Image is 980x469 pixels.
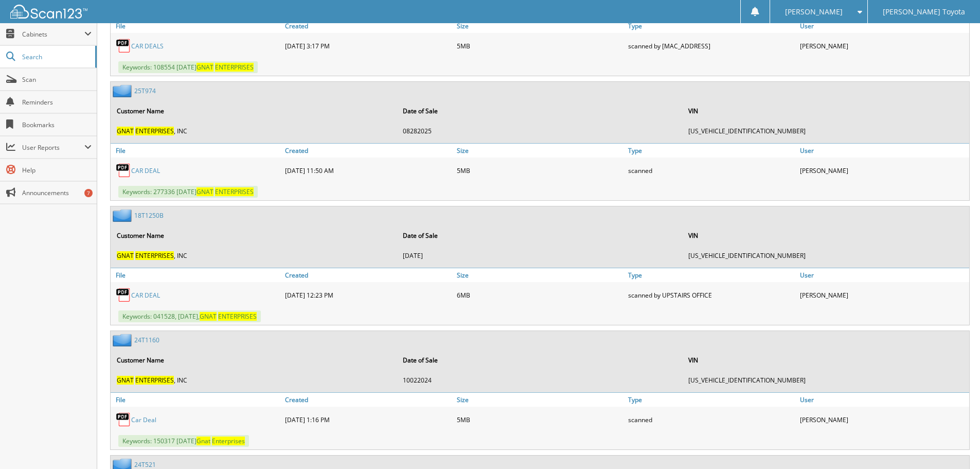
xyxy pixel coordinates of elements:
span: Cabinets [22,30,84,39]
div: 5MB [454,160,626,181]
img: folder2.png [113,334,134,346]
img: PDF.png [116,163,131,178]
th: VIN [683,100,968,121]
span: Keywords: 150317 [DATE] [118,435,249,447]
th: Customer Name [112,350,397,371]
td: , INC [112,372,397,389]
a: Type [626,268,797,282]
td: 08282025 [398,123,683,140]
td: [US_VEHICLE_IDENTIFICATION_NUMBER] [683,247,968,264]
iframe: Chat Widget [929,420,980,469]
a: Car Deal [131,415,156,424]
a: File [111,393,282,407]
span: Reminders [22,98,92,107]
div: [PERSON_NAME] [797,285,969,305]
a: File [111,144,282,158]
a: User [797,19,969,33]
a: Created [282,19,454,33]
div: [PERSON_NAME] [797,409,969,430]
img: PDF.png [116,287,131,303]
td: [US_VEHICLE_IDENTIFICATION_NUMBER] [683,372,968,389]
div: scanned [626,409,797,430]
a: Created [282,393,454,407]
a: File [111,268,282,282]
span: ENTERPRISES [215,187,254,196]
div: [DATE] 11:50 AM [282,160,454,181]
a: Type [626,19,797,33]
td: [DATE] [398,247,683,264]
div: [PERSON_NAME] [797,36,969,56]
a: Size [454,19,626,33]
span: [PERSON_NAME] [785,9,843,15]
a: Type [626,144,797,158]
th: Customer Name [112,100,397,121]
span: GNAT [200,312,217,321]
span: User Reports [22,143,84,152]
span: Announcements [22,188,92,197]
td: , INC [112,123,397,140]
div: 5MB [454,409,626,430]
th: VIN [683,225,968,246]
img: folder2.png [113,209,134,222]
th: Customer Name [112,225,397,246]
a: Size [454,144,626,158]
img: folder2.png [113,84,134,97]
div: 5MB [454,36,626,56]
span: ENTERPRISES [135,127,174,135]
div: [PERSON_NAME] [797,160,969,181]
a: Created [282,268,454,282]
th: VIN [683,350,968,371]
span: ENTERPRISES [135,251,174,260]
span: ENTERPRISES [135,376,174,385]
th: Date of Sale [398,225,683,246]
a: 24T521 [134,460,156,469]
a: CAR DEAL [131,291,160,300]
div: scanned by [MAC_ADDRESS] [626,36,797,56]
th: Date of Sale [398,350,683,371]
span: [PERSON_NAME] Toyota [883,9,965,15]
img: PDF.png [116,38,131,54]
div: scanned [626,160,797,181]
span: Gnat [197,437,210,445]
td: , INC [112,247,397,264]
div: scanned by UPSTAIRS OFFICE [626,285,797,305]
span: GNAT [197,63,213,72]
a: File [111,19,282,33]
div: [DATE] 3:17 PM [282,36,454,56]
a: Type [626,393,797,407]
a: 24T1160 [134,336,159,344]
img: PDF.png [116,412,131,427]
span: Keywords: 108554 [DATE] [118,61,258,73]
a: Created [282,144,454,158]
span: GNAT [117,376,134,385]
span: ENTERPRISES [215,63,254,72]
div: [DATE] 1:16 PM [282,409,454,430]
td: [US_VEHICLE_IDENTIFICATION_NUMBER] [683,123,968,140]
span: Help [22,166,92,175]
a: CAR DEALS [131,42,164,50]
span: GNAT [197,187,213,196]
a: User [797,393,969,407]
a: Size [454,268,626,282]
a: User [797,144,969,158]
span: ENTERPRISES [218,312,257,321]
a: 25T974 [134,86,156,95]
a: User [797,268,969,282]
td: 10022024 [398,372,683,389]
span: Keywords: 041528, [DATE], [118,310,261,322]
img: scan123-logo-white.svg [10,5,87,19]
div: 7 [84,189,93,197]
span: Enterprises [212,437,245,445]
a: 18T1250B [134,211,164,220]
span: GNAT [117,251,134,260]
span: Bookmarks [22,120,92,129]
span: Keywords: 277336 [DATE] [118,186,258,198]
a: CAR DEAL [131,166,160,175]
div: 6MB [454,285,626,305]
th: Date of Sale [398,100,683,121]
div: [DATE] 12:23 PM [282,285,454,305]
span: Scan [22,75,92,84]
span: Search [22,53,90,61]
span: GNAT [117,127,134,135]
